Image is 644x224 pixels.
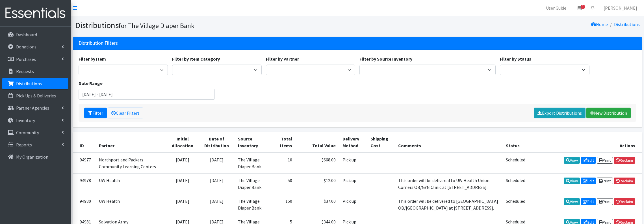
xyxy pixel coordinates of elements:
[581,157,596,164] a: Edit
[339,132,367,153] th: Delivery Method
[16,130,39,135] p: Community
[500,56,531,62] label: Filter by Status
[2,29,68,40] a: Dashboard
[2,66,68,77] a: Requests
[16,142,32,148] p: Reports
[296,194,339,215] td: $37.00
[79,80,103,87] label: Date Range
[614,178,635,184] a: Reclaim
[502,173,529,194] td: Scheduled
[96,132,167,153] th: Partner
[16,32,37,37] p: Dashboard
[2,115,68,126] a: Inventory
[502,194,529,215] td: Scheduled
[75,20,355,30] h1: Distributions
[269,173,295,194] td: 50
[16,105,49,111] p: Partner Agencies
[172,56,220,62] label: Filter by Item Category
[199,153,235,174] td: [DATE]
[84,108,107,118] button: Filter
[199,194,235,215] td: [DATE]
[167,153,199,174] td: [DATE]
[2,4,68,23] img: HumanEssentials
[266,56,299,62] label: Filter by Partner
[16,118,35,123] p: Inventory
[235,194,269,215] td: The Village Diaper Bank
[79,89,215,100] input: January 1, 2011 - December 31, 2011
[167,132,199,153] th: Initial Allocation
[296,132,339,153] th: Total Value
[16,81,42,86] p: Distributions
[235,153,269,174] td: The Village Diaper Bank
[581,178,596,184] a: Edit
[597,178,613,184] a: Print
[235,132,269,153] th: Source Inventory
[235,173,269,194] td: The Village Diaper Bank
[16,69,34,74] p: Requests
[269,153,295,174] td: 10
[16,56,36,62] p: Purchases
[73,173,96,194] td: 94978
[96,194,167,215] td: UW Health
[2,41,68,52] a: Donations
[108,108,143,118] a: Clear Filters
[269,132,295,153] th: Total Items
[2,151,68,163] a: My Organization
[564,198,580,205] a: View
[167,173,199,194] td: [DATE]
[339,153,367,174] td: Pick up
[2,90,68,101] a: Pick Ups & Deliveries
[79,56,106,62] label: Filter by Item
[395,132,502,153] th: Comments
[199,132,235,153] th: Date of Distribution
[73,132,96,153] th: ID
[395,194,502,215] td: This order will be delivered to [GEOGRAPHIC_DATA] OB/[GEOGRAPHIC_DATA] at [STREET_ADDRESS].
[581,198,596,205] a: Edit
[586,108,631,118] a: New Distribution
[502,132,529,153] th: Status
[359,56,412,62] label: Filter by Source Inventory
[581,5,585,9] span: 1
[339,173,367,194] td: Pick up
[564,157,580,164] a: View
[534,108,586,118] a: Export Distributions
[2,102,68,114] a: Partner Agencies
[16,154,48,160] p: My Organization
[599,2,642,14] a: [PERSON_NAME]
[541,2,571,14] a: User Guide
[16,44,36,50] p: Donations
[96,173,167,194] td: UW Health
[119,22,194,30] small: for The Village Diaper Bank
[96,153,167,174] td: Northport and Packers Community Learning Centers
[269,194,295,215] td: 150
[529,132,642,153] th: Actions
[199,173,235,194] td: [DATE]
[573,2,586,14] a: 1
[597,198,613,205] a: Print
[2,139,68,150] a: Reports
[2,127,68,138] a: Community
[16,93,56,99] p: Pick Ups & Deliveries
[597,157,613,164] a: Print
[167,194,199,215] td: [DATE]
[73,194,96,215] td: 94980
[591,22,608,27] a: Home
[2,54,68,65] a: Purchases
[614,157,635,164] a: Reclaim
[339,194,367,215] td: Pick up
[296,153,339,174] td: $668.00
[79,40,118,46] h3: Distribution Filters
[564,178,580,184] a: View
[367,132,395,153] th: Shipping Cost
[395,173,502,194] td: This order will be delivered to UW Health Union Corners OB/GYN Clinic at [STREET_ADDRESS].
[73,153,96,174] td: 94977
[2,78,68,89] a: Distributions
[296,173,339,194] td: $12.00
[614,22,640,27] a: Distributions
[614,198,635,205] a: Reclaim
[502,153,529,174] td: Scheduled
